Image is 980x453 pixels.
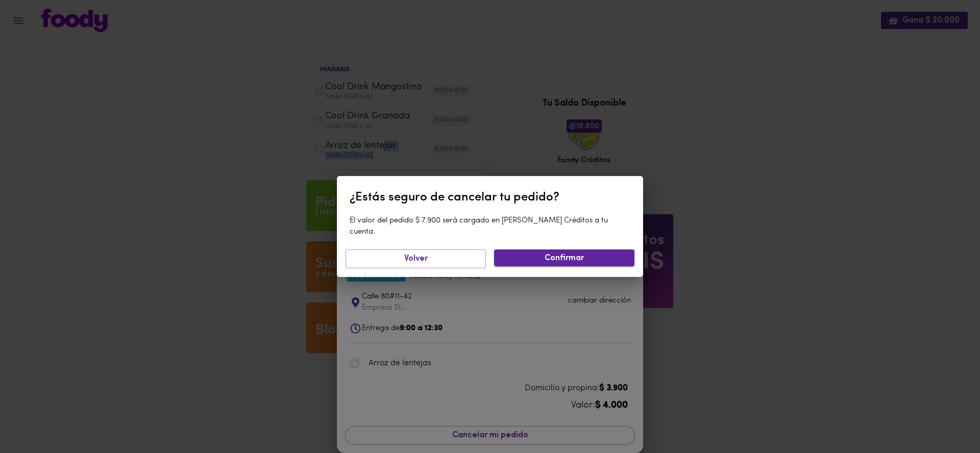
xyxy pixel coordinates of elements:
[502,254,626,263] span: Confirmar
[350,215,630,237] div: El valor del pedido $ 7.900 será cargado en [PERSON_NAME] Créditos a tu cuenta.
[921,394,970,443] iframe: Messagebird Livechat Widget
[350,189,630,206] div: ¿Estás seguro de cancelar tu pedido?
[346,249,486,268] button: Volver
[494,249,634,266] button: Confirmar
[352,254,479,264] span: Volver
